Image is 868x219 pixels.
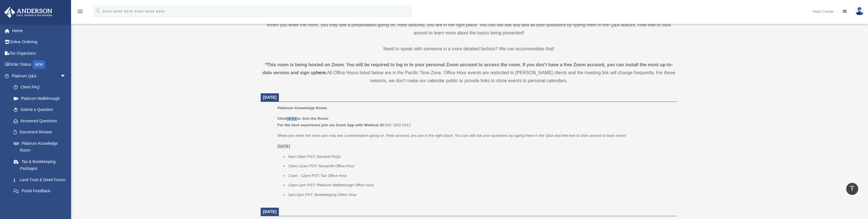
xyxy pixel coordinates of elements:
span: [DATE] [263,209,277,214]
p: When you enter the room you may see a presentation going on. Rest assured, you are in the right p... [277,132,673,139]
a: HERE [286,116,297,121]
a: menu [77,10,84,15]
i: search [95,8,101,14]
span: [DATE] [263,95,277,100]
b: Click to Join the Room [277,116,328,121]
li: 9am-10am PST: General FAQs [288,153,673,160]
div: All Office Hours listed below are in the Pacific Time Zone. Office Hour events are restricted to ... [261,61,677,85]
li: 10am-11am PST: Nonprofit Office Hour [288,163,673,170]
i: vertical_align_top [849,185,855,192]
span: Platinum Knowledge Room [277,106,327,110]
a: Order StatusNEW [4,59,74,71]
p: 932 1652 5412 [277,115,673,129]
a: Platinum Q&Aarrow_drop_down [4,70,74,82]
b: For the best experience join via Zoom App with Webinar ID: [277,123,385,127]
img: Anderson Advisors Platinum Portal [3,7,54,18]
a: Platinum Walkthrough [8,93,74,104]
a: Tax Organizers [4,47,74,59]
p: When you enter the room, you may see a presentation going on. Rest assured, you are in the right ... [261,21,677,37]
a: Submit a Question [8,104,74,115]
a: Tax & Bookkeeping Packages [8,156,74,174]
p: Need to speak with someone in a more detailed fashion? We can accommodate that! [261,45,677,53]
a: Portal Feedback [8,185,74,197]
div: NEW [33,60,45,69]
img: User Pic [855,7,864,15]
a: Land Trust & Deed Forum [8,174,74,185]
span: arrow_drop_down [60,197,72,208]
a: vertical_align_top [846,183,858,195]
li: 12pm-1pm PST: Platinum Walkthrough Office Hour [288,182,673,189]
a: Answered Questions [8,115,74,127]
i: menu [77,8,84,15]
a: Client FAQ [8,82,74,93]
a: Document Review [8,127,74,138]
li: 1pm-2pm PST: Bookkeeping Office Hour [288,191,673,198]
span: arrow_drop_down [60,70,72,82]
a: Digital Productsarrow_drop_down [4,197,74,208]
strong: *This room is being hosted on Zoom. You will be required to log in to your personal Zoom account ... [262,62,673,75]
strong: . [326,70,327,75]
u: [DATE] [277,144,290,148]
a: Online Ordering [4,36,74,48]
a: here [316,70,326,75]
li: 11am - 12pm PST: Tax Office Hour [288,172,673,179]
a: Platinum Knowledge Room [8,138,72,156]
a: Home [4,25,74,36]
